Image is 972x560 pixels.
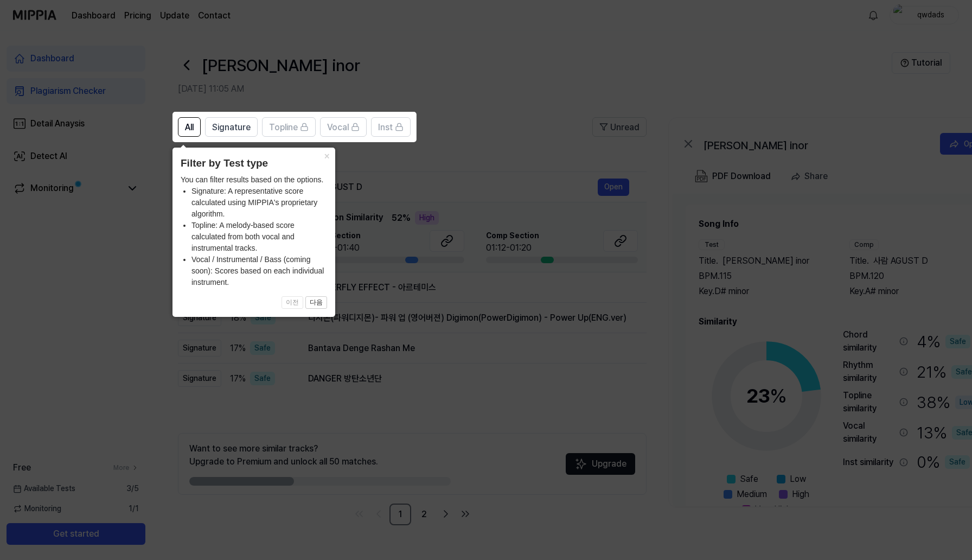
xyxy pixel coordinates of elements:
button: Inst [371,117,411,137]
li: Topline: A melody-based score calculated from both vocal and instrumental tracks. [191,220,327,254]
button: Vocal [320,117,367,137]
span: Vocal [327,121,349,134]
button: 다음 [305,296,327,309]
button: All [178,117,201,137]
button: Signature [205,117,258,137]
header: Filter by Test type [181,156,327,171]
span: Topline [269,121,298,134]
li: Vocal / Instrumental / Bass (coming soon): Scores based on each individual instrument. [191,254,327,288]
button: Close [318,148,335,163]
button: Topline [262,117,316,137]
span: All [185,121,194,134]
div: You can filter results based on the options. [181,174,327,288]
li: Signature: A representative score calculated using MIPPIA's proprietary algorithm. [191,186,327,220]
span: Signature [212,121,251,134]
span: Inst [378,121,393,134]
